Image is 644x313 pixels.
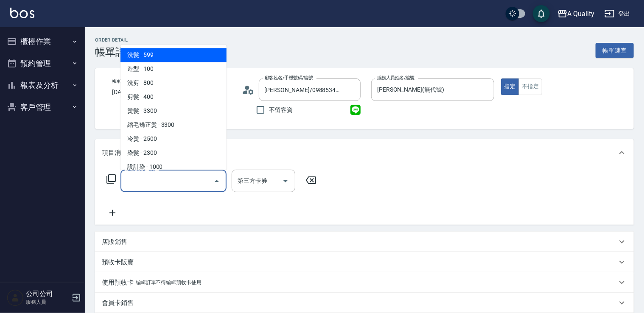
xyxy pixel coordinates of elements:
[120,48,227,62] span: 洗髮 - 599
[3,96,81,118] button: 客戶管理
[501,78,519,95] button: 指定
[120,146,227,160] span: 染髮 - 2300
[265,75,313,81] label: 顧客姓名/手機號碼/編號
[568,8,595,19] div: A Quality
[533,5,550,22] button: save
[10,8,34,18] img: Logo
[3,31,81,53] button: 櫃檯作業
[102,258,134,267] p: 預收卡販賣
[7,289,24,306] img: Person
[601,6,634,22] button: 登出
[596,43,634,59] button: 帳單速查
[26,290,69,298] h5: 公司公司
[3,74,81,96] button: 報表及分析
[112,85,180,99] input: YYYY/MM/DD hh:mm
[3,53,81,75] button: 預約管理
[26,298,69,306] p: 服務人員
[120,132,227,146] span: 冷燙 - 2500
[112,78,130,84] label: 帳單日期
[102,238,127,246] p: 店販銷售
[102,148,127,157] p: 項目消費
[95,46,136,58] h3: 帳單詳細
[95,139,634,166] div: 項目消費
[210,174,224,188] button: Close
[269,106,293,115] span: 不留客資
[554,5,598,22] button: A Quality
[95,37,136,43] h2: Order detail
[120,160,227,174] span: 設計染 - 1000
[120,90,227,104] span: 剪髮 - 400
[102,278,134,287] p: 使用預收卡
[102,299,134,307] p: 會員卡銷售
[350,105,361,115] img: line_icon
[120,76,227,90] span: 洗剪 - 800
[95,272,634,293] div: 使用預收卡編輯訂單不得編輯預收卡使用
[136,278,202,287] p: 編輯訂單不得編輯預收卡使用
[95,293,634,313] div: 會員卡銷售
[279,174,292,188] button: Open
[120,118,227,132] span: 縮毛矯正燙 - 3300
[95,252,634,272] div: 預收卡販賣
[120,104,227,118] span: 燙髮 - 3300
[518,78,542,95] button: 不指定
[95,232,634,252] div: 店販銷售
[377,75,414,81] label: 服務人員姓名/編號
[95,166,634,225] div: 項目消費
[120,62,227,76] span: 造型 - 100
